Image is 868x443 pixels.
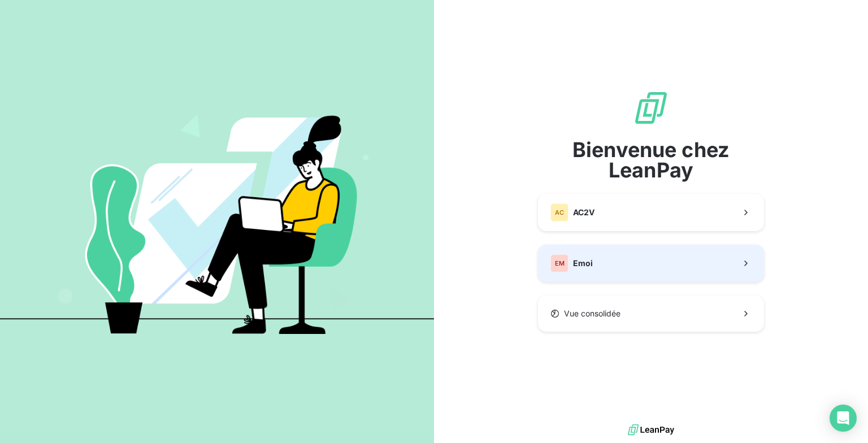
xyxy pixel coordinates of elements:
div: Open Intercom Messenger [830,405,857,432]
div: EM [550,254,568,272]
button: ACAC2V [538,194,764,231]
span: Emoi [573,258,593,269]
span: Bienvenue chez LeanPay [538,140,764,180]
button: Vue consolidée [538,296,764,332]
img: logo [628,422,674,438]
div: AC [550,203,568,221]
span: AC2V [573,207,594,218]
span: Vue consolidée [564,308,620,319]
button: EMEmoi [538,245,764,282]
img: logo sigle [633,90,669,126]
